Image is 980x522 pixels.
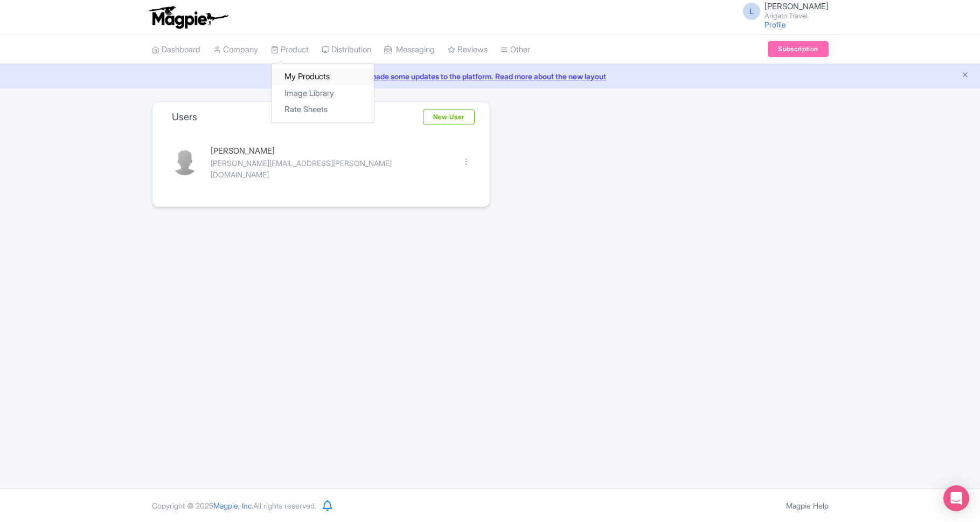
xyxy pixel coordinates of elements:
[786,501,829,510] a: Magpie Help
[501,35,530,65] a: Other
[423,109,475,125] a: New User
[448,35,488,65] a: Reviews
[272,101,374,118] a: Rate Sheets
[322,35,371,65] a: Distribution
[6,71,974,82] a: We made some updates to the platform. Read more about the new layout
[213,35,258,65] a: Company
[768,41,828,57] a: Subscription
[943,485,969,511] div: Open Intercom Messenger
[764,12,829,19] small: Arigato Travel
[213,501,253,510] span: Magpie, Inc.
[152,35,200,65] a: Dashboard
[145,500,323,511] div: Copyright © 2025 All rights reserved.
[384,35,435,65] a: Messaging
[764,20,786,29] a: Profile
[272,68,374,85] a: My Products
[271,35,309,65] a: Product
[172,111,197,123] h3: Users
[172,149,198,175] img: contact-b11cc6e953956a0c50a2f97983291f06.png
[147,5,230,29] img: logo-ab69f6fb50320c5b225c76a69d11143b.png
[736,2,829,19] a: L [PERSON_NAME] Arigato Travel
[743,3,760,20] span: L
[211,145,449,157] div: [PERSON_NAME]
[211,157,449,180] div: [PERSON_NAME][EMAIL_ADDRESS][PERSON_NAME][DOMAIN_NAME]
[764,1,829,11] span: [PERSON_NAME]
[272,85,374,102] a: Image Library
[961,70,969,82] button: Close announcement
